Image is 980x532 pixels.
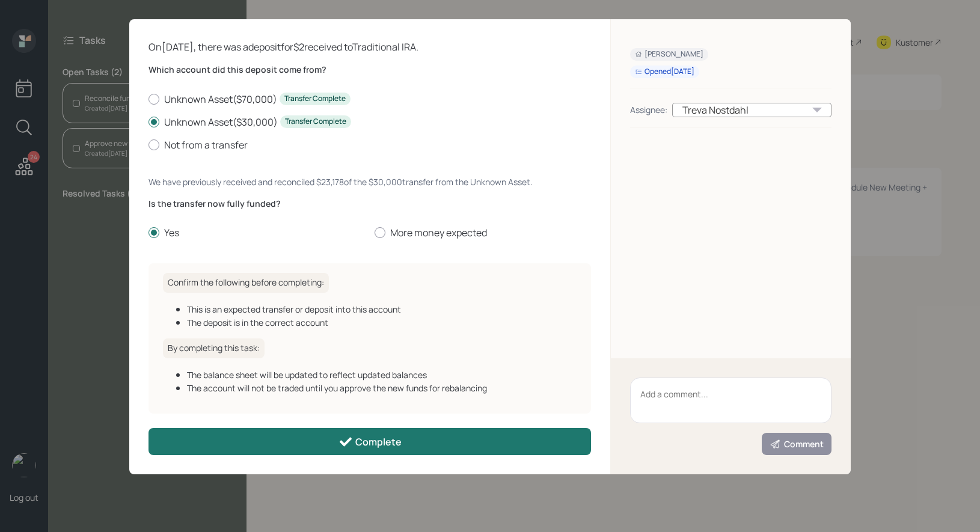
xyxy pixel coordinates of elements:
label: Unknown Asset ( $30,000 ) [149,115,591,129]
div: Complete [338,435,402,449]
div: The deposit is in the correct account [187,316,577,329]
label: Unknown Asset ( $70,000 ) [149,93,591,106]
h6: By completing this task: [163,338,265,358]
div: Treva Nostdahl [672,103,831,117]
div: We have previously received and reconciled $23,178 of the $30,000 transfer from the Unknown Asset . [149,176,591,188]
label: Not from a transfer [149,138,591,151]
div: Assignee: [630,103,667,116]
label: Which account did this deposit come from? [149,64,591,76]
div: The account will not be traded until you approve the new funds for rebalancing [187,382,577,394]
div: Transfer Complete [284,94,346,104]
div: Opened [DATE] [635,67,694,77]
div: [PERSON_NAME] [635,49,703,60]
div: On [DATE] , there was a deposit for $2 received to Traditional IRA . [149,40,591,54]
label: Yes [149,226,365,239]
div: This is an expected transfer or deposit into this account [187,303,577,316]
label: More money expected [375,226,591,239]
div: The balance sheet will be updated to reflect updated balances [187,368,577,381]
label: Is the transfer now fully funded? [149,198,591,210]
button: Comment [762,433,831,455]
div: Transfer Complete [285,117,346,127]
h6: Confirm the following before completing: [163,273,329,293]
button: Complete [149,428,591,455]
div: Comment [770,438,824,450]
